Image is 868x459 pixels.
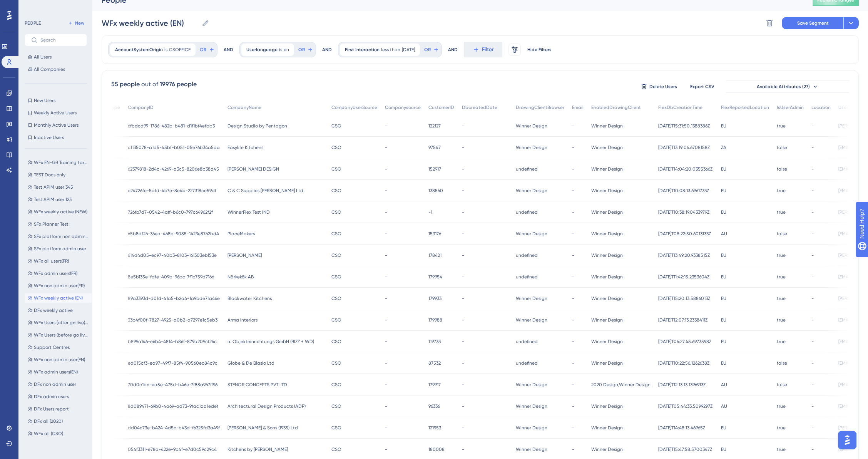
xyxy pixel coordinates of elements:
[797,20,829,26] span: Save Segment
[428,166,441,172] span: 152917
[34,418,63,424] span: DFx all (2020)
[34,66,65,72] span: All Companies
[331,123,341,129] span: CSO
[658,104,702,111] span: FlexDbCreationTime
[721,295,726,302] span: EU
[572,403,574,409] span: -
[777,144,787,151] span: false
[721,338,726,345] span: EU
[428,104,454,111] span: CustomerID
[811,123,814,129] span: -
[25,343,92,352] button: Support Centres
[516,252,538,258] span: undefined
[25,232,92,241] button: SFx platform non admin user
[25,195,92,204] button: Test APIM user 123
[683,80,721,93] button: Export CSV
[726,80,849,93] button: Available Attributes (27)
[227,209,270,215] span: WinnerFlex Test IND
[169,47,191,53] span: CSOFFICE
[572,144,574,151] span: -
[128,188,216,194] span: e24726fe-5afd-4b7e-8e4b-227318ce59df
[516,104,564,111] span: DrawingClientBrowser
[75,20,84,26] span: New
[25,367,92,377] button: WFx admin users(EN)
[34,295,83,301] span: WFx weekly active (EN)
[331,166,341,172] span: CSO
[381,47,400,53] span: less than
[658,338,711,345] span: [DATE]T06:27:45.6973598Z
[25,183,92,192] button: Test APIM user 345
[658,360,709,366] span: [DATE]T10:22:56.1262638Z
[128,338,217,345] span: b899a146-e6b4-4814-b86f-879a209cf26c
[34,369,78,375] span: WFx admin users(EN)
[34,122,79,128] span: Monthly Active Users
[34,134,64,141] span: Inactive Users
[721,104,769,111] span: FlexReportedLocation
[591,338,623,345] span: Winner Design
[128,252,217,258] span: 614d4d05-ec97-40b3-8103-161303eb153e
[811,144,814,151] span: -
[385,360,387,366] span: -
[227,166,279,172] span: [PERSON_NAME] DESIGN
[141,80,158,89] div: out of
[811,403,814,409] span: -
[423,44,440,56] button: OR
[516,231,547,237] span: Winner Design
[811,295,814,302] span: -
[345,47,380,53] span: First Interaction
[25,256,92,266] button: WFx all users(FR)
[128,274,214,280] span: 8e5b135e-fdfe-409b-96bc-7f1b759d7166
[658,403,712,409] span: [DATE]T05:44:33.5099297Z
[385,231,387,237] span: -
[572,317,574,323] span: -
[128,144,220,151] span: c1135078-a1d5-45bf-b051-05e76b34a5aa
[811,104,831,111] span: Location
[591,360,623,366] span: Winner Design
[777,231,787,237] span: false
[428,231,441,237] span: 153176
[428,252,442,258] span: 178421
[838,104,860,111] span: UserEmail
[777,123,786,129] span: true
[25,318,92,327] button: WFx Users (after go live) EN
[572,104,584,111] span: Email
[572,338,574,345] span: -
[25,219,92,229] button: SFx Planner Test
[482,45,494,54] span: Filter
[297,44,314,56] button: OR
[811,338,814,345] span: -
[385,338,387,345] span: -
[199,44,216,56] button: OR
[527,44,552,56] button: Hide Filters
[428,209,432,215] span: -1
[516,360,538,366] span: undefined
[385,209,387,215] span: -
[591,403,623,409] span: Winner Design
[591,123,623,129] span: Winner Design
[128,425,220,431] span: dd04c73e-b424-4d5c-b43d-f6325fd3a49f
[25,269,92,278] button: WFx admin users(FR)
[227,252,262,258] span: [PERSON_NAME]
[462,188,464,194] span: -
[34,221,69,227] span: SFx Planner Test
[227,231,255,237] span: PlaceMakers
[811,231,814,237] span: -
[227,295,272,302] span: Blackwater Kitchens
[658,274,709,280] span: [DATE]T11:42:15.2353604Z
[462,360,464,366] span: -
[591,252,623,258] span: Winner Design
[18,2,48,11] span: Need Help?
[128,360,217,366] span: ed015cf3-ea97-49f7-85f4-90560ec84c9c
[25,244,92,253] button: SFx platform admin user
[331,209,341,215] span: CSO
[34,159,89,166] span: WFx EN-GB Training target
[34,283,85,289] span: WFx non admin user(FR)
[2,2,21,21] button: Open AI Assistant Launcher
[25,20,41,26] div: PEOPLE
[428,338,441,345] span: 119733
[227,188,303,194] span: C & C Supplies [PERSON_NAME] Ltd
[331,317,341,323] span: CSO
[164,47,167,53] span: is
[591,144,623,151] span: Winner Design
[428,382,441,388] span: 179917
